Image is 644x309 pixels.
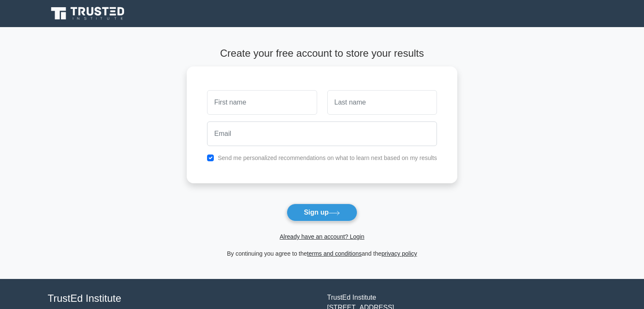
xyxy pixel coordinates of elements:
h4: TrustEd Institute [48,292,317,305]
a: terms and conditions [307,250,362,257]
a: privacy policy [381,250,417,257]
label: Send me personalized recommendations on what to learn next based on my results [218,154,437,161]
button: Sign up [287,204,358,221]
input: Email [207,121,437,146]
input: First name [207,90,317,115]
h4: Create your free account to store your results [187,47,457,60]
a: Already have an account? Login [279,233,364,240]
div: By continuing you agree to the and the [182,248,462,259]
input: Last name [327,90,437,115]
